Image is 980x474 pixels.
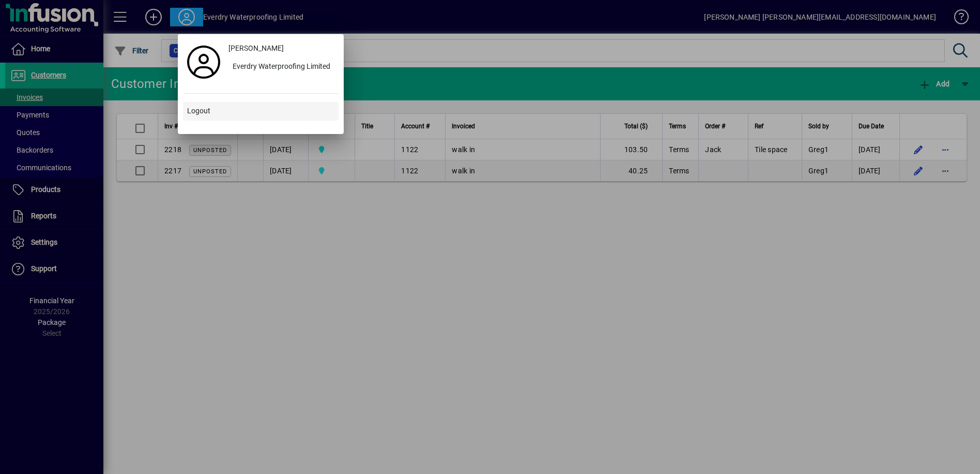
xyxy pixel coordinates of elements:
span: Logout [187,106,210,116]
button: Logout [183,102,339,121]
span: [PERSON_NAME] [228,43,284,54]
a: [PERSON_NAME] [224,39,339,58]
a: Profile [183,53,224,71]
button: Everdry Waterproofing Limited [224,58,339,77]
